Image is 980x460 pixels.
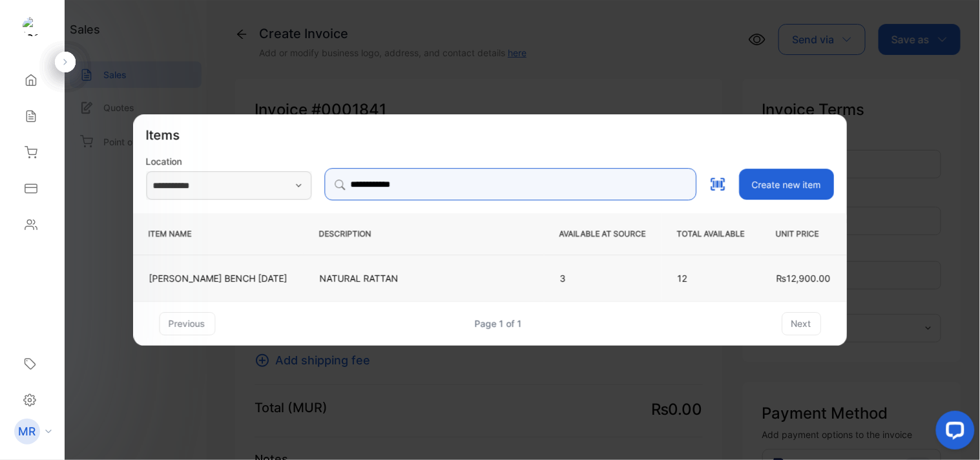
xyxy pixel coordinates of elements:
p: NATURAL RATTAN [320,271,528,285]
p: Items [146,125,180,145]
p: DESCRIPTION [319,228,528,240]
button: next [782,312,821,335]
p: MR [19,423,36,440]
img: logo [23,17,42,36]
span: ₨12,900.00 [777,273,831,284]
p: [PERSON_NAME] BENCH [DATE] [149,271,287,285]
p: 3 [560,271,645,285]
p: TOTAL AVAILABLE [677,228,745,240]
button: previous [159,312,215,335]
p: ITEM NAME [149,228,288,240]
p: 12 [678,271,744,285]
p: UNIT PRICE [776,228,831,240]
div: Page 1 of 1 [475,317,522,330]
iframe: LiveChat chat widget [926,406,980,460]
p: AVAILABLE AT SOURCE [559,228,646,240]
button: Create new item [739,169,834,200]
